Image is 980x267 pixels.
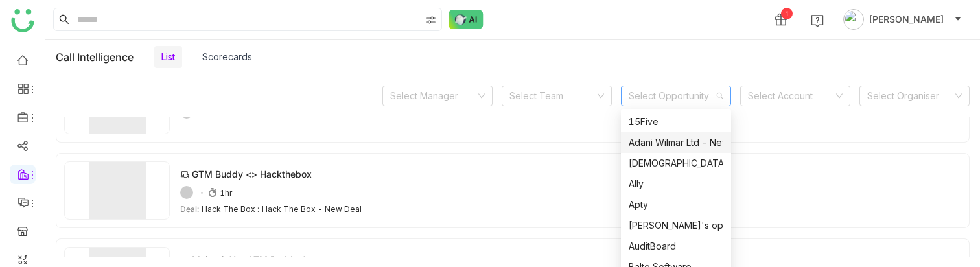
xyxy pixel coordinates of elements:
[202,204,259,214] span: Hack The Box :
[629,156,723,170] span: [DEMOGRAPHIC_DATA]
[811,14,824,27] img: help.svg
[621,132,731,153] nz-option-item: Adani Wilmar Ltd - New Deal
[64,161,170,220] img: Document
[56,51,134,64] div: Call Intelligence
[161,51,175,62] a: List
[220,188,232,198] span: 1hr
[629,218,723,233] span: [PERSON_NAME]'s opportunity
[202,51,252,62] a: Scorecards
[621,236,731,257] nz-option-item: AuditBoard
[841,9,964,30] button: [PERSON_NAME]
[629,177,723,191] span: Ally
[629,198,723,212] span: Apty
[11,9,34,32] img: logo
[781,8,793,19] div: 1
[843,9,864,30] img: avatar
[426,15,436,25] img: search-type.svg
[869,12,944,27] span: [PERSON_NAME]
[262,204,362,214] span: Hack The Box - New Deal
[629,135,723,150] span: Adani Wilmar Ltd - New Deal
[621,153,731,174] nz-option-item: Adthena
[180,204,199,214] span: Deal:
[192,253,336,266] div: MaintainX - GTM Buddy Connect
[192,167,312,181] div: GTM Buddy <> Hackthebox
[621,194,731,215] nz-option-item: Apty
[629,115,723,129] span: 15Five
[629,239,723,253] span: AuditBoard
[449,10,484,29] img: ask-buddy-normal.svg
[621,215,731,236] nz-option-item: Arif's opportunity
[621,111,731,132] nz-option-item: 15Five
[621,174,731,194] nz-option-item: Ally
